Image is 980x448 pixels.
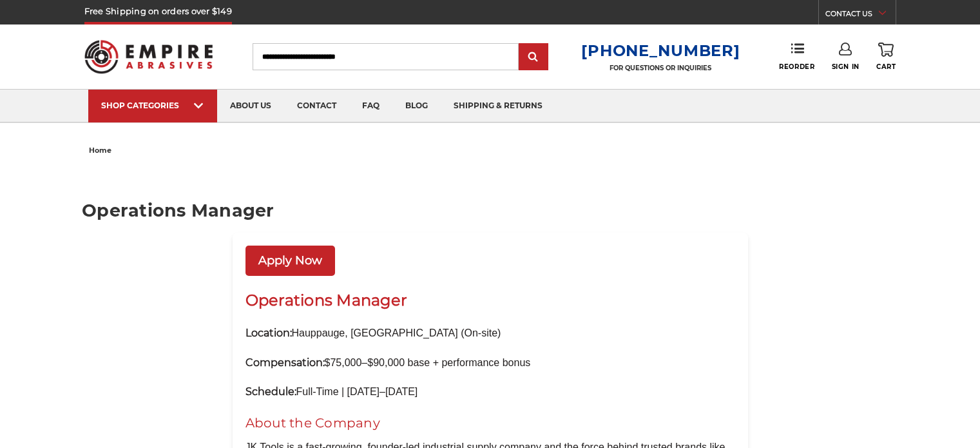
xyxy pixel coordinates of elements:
[84,32,213,82] img: Empire Abrasives
[779,43,814,70] a: Reorder
[245,384,735,400] p: Full-Time | [DATE]–[DATE]
[441,90,555,122] a: shipping & returns
[245,289,735,312] h1: Operations Manager
[245,327,292,339] strong: Location:
[245,355,735,371] p: $75,000–$90,000 base + performance bonus
[581,64,740,72] p: FOR QUESTIONS OR INQUIRIES
[245,413,735,433] h2: About the Company
[876,63,896,71] span: Cart
[217,90,284,122] a: about us
[876,43,896,71] a: Cart
[392,90,441,122] a: blog
[581,41,740,60] a: [PHONE_NUMBER]
[82,202,898,219] h1: Operations Manager
[832,63,860,71] span: Sign In
[245,325,735,342] p: Hauppauge, [GEOGRAPHIC_DATA] (On-site)
[245,385,296,398] strong: Schedule:
[101,101,204,110] div: SHOP CATEGORIES
[245,356,325,369] strong: Compensation:
[245,246,335,276] a: Apply Now
[779,63,814,71] span: Reorder
[89,146,111,155] span: home
[284,90,349,122] a: contact
[825,6,896,24] a: CONTACT US
[521,44,546,70] input: Submit
[349,90,392,122] a: faq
